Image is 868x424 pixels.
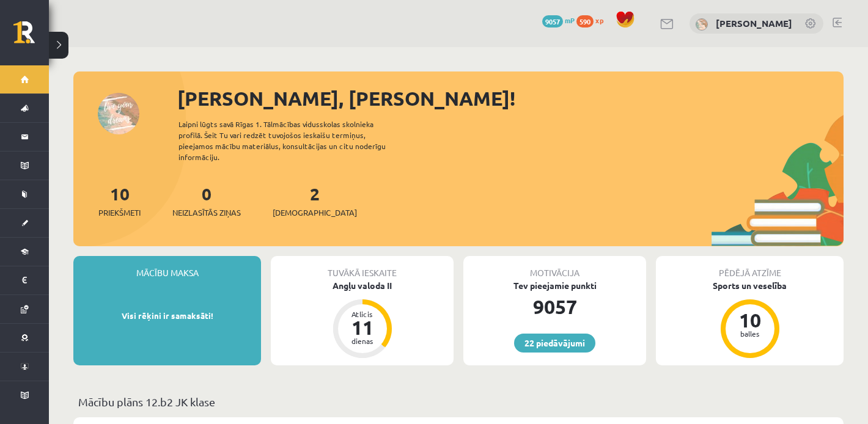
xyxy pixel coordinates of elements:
span: 9057 [542,15,563,27]
div: 9057 [463,292,646,321]
a: Sports un veselība 10 balles [656,279,844,360]
div: Tuvākā ieskaite [271,256,454,279]
a: Angļu valoda II Atlicis 11 dienas [271,279,454,360]
div: balles [732,330,768,337]
div: Mācību maksa [73,256,261,279]
p: Visi rēķini ir samaksāti! [79,310,255,322]
div: Motivācija [463,256,646,279]
div: dienas [344,337,381,345]
div: Sports un veselība [656,279,844,292]
a: 2[DEMOGRAPHIC_DATA] [273,183,357,219]
a: 9057 mP [542,15,575,25]
p: Mācību plāns 12.b2 JK klase [78,393,839,410]
a: 590 xp [576,15,609,25]
span: [DEMOGRAPHIC_DATA] [273,207,357,219]
span: mP [565,15,575,25]
div: Angļu valoda II [271,279,454,292]
a: Rīgas 1. Tālmācības vidusskola [13,21,49,52]
span: Neizlasītās ziņas [172,207,241,219]
div: Atlicis [344,310,381,318]
span: Priekšmeti [98,207,141,219]
div: 10 [732,310,768,330]
div: Laipni lūgts savā Rīgas 1. Tālmācības vidusskolas skolnieka profilā. Šeit Tu vari redzēt tuvojošo... [178,119,407,163]
img: Marta Laura Neļķe [696,18,708,31]
a: [PERSON_NAME] [716,17,792,29]
span: 590 [576,15,594,27]
div: [PERSON_NAME], [PERSON_NAME]! [177,84,844,113]
div: Pēdējā atzīme [656,256,844,279]
div: Tev pieejamie punkti [463,279,646,292]
a: 10Priekšmeti [98,183,141,219]
a: 22 piedāvājumi [514,334,595,353]
div: 11 [344,318,381,337]
span: xp [595,15,603,25]
a: 0Neizlasītās ziņas [172,183,241,219]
